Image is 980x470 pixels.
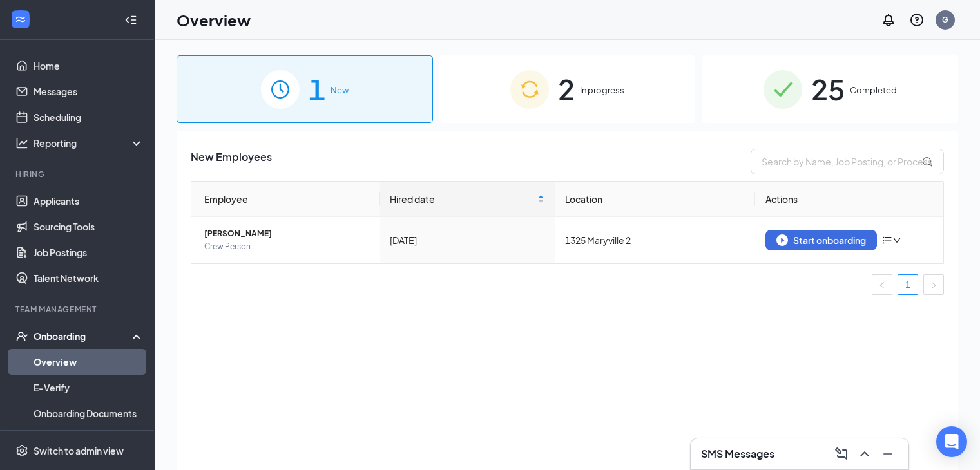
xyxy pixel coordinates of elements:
[15,330,28,343] svg: UserCheck
[558,67,575,111] span: 2
[857,446,872,462] svg: ChevronUp
[34,188,144,214] a: Applicants
[854,444,875,464] button: ChevronUp
[776,234,866,246] div: Start onboarding
[34,375,144,400] a: E-Verify
[177,9,251,31] h1: Overview
[390,233,544,247] div: [DATE]
[124,14,137,26] svg: Collapse
[15,169,141,180] div: Hiring
[923,274,944,295] li: Next Page
[309,67,325,111] span: 1
[34,444,124,457] div: Switch to admin view
[34,104,144,130] a: Scheduling
[878,444,898,464] button: Minimize
[204,240,369,253] span: Crew Person
[942,14,948,25] div: G
[898,275,918,294] a: 1
[34,330,133,343] div: Onboarding
[892,236,901,245] span: down
[811,67,845,111] span: 25
[765,230,877,250] button: Start onboarding
[390,192,535,206] span: Hired date
[850,84,897,97] span: Completed
[34,426,144,452] a: Activity log
[834,446,849,462] svg: ComposeMessage
[872,274,892,295] li: Previous Page
[881,12,896,28] svg: Notifications
[14,13,27,26] svg: WorkstreamLogo
[880,446,896,462] svg: Minimize
[930,281,937,289] span: right
[331,84,349,97] span: New
[34,79,144,104] a: Messages
[34,400,144,426] a: Onboarding Documents
[909,12,925,28] svg: QuestionInfo
[34,53,144,79] a: Home
[191,149,272,174] span: New Employees
[34,349,144,375] a: Overview
[882,235,892,245] span: bars
[34,265,144,291] a: Talent Network
[15,444,28,457] svg: Settings
[555,182,756,217] th: Location
[872,274,892,295] button: left
[34,240,144,265] a: Job Postings
[831,444,852,464] button: ComposeMessage
[204,227,369,240] span: [PERSON_NAME]
[15,304,141,315] div: Team Management
[936,426,967,457] div: Open Intercom Messenger
[15,136,28,149] svg: Analysis
[923,274,944,295] button: right
[34,136,144,149] div: Reporting
[701,447,774,461] h3: SMS Messages
[751,149,944,174] input: Search by Name, Job Posting, or Process
[755,182,943,217] th: Actions
[191,182,380,217] th: Employee
[898,274,918,295] li: 1
[555,217,756,263] td: 1325 Maryville 2
[34,214,144,240] a: Sourcing Tools
[878,281,886,289] span: left
[580,84,624,97] span: In progress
